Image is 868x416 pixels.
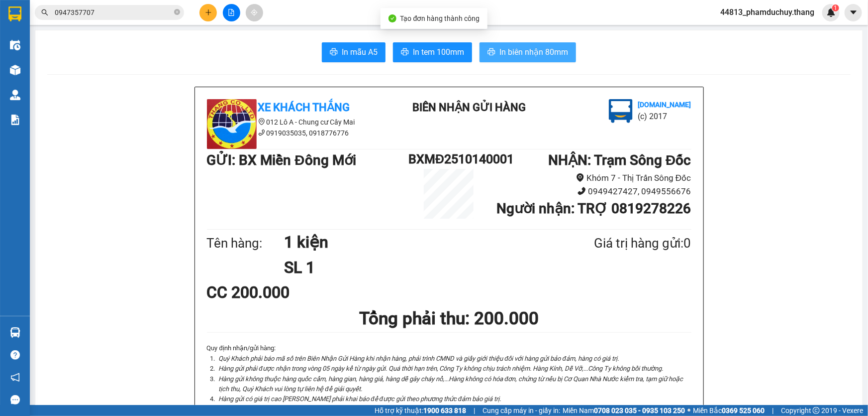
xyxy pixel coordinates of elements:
span: Miền Nam [563,405,685,416]
span: 44813_phamduchuy.thang [712,6,822,18]
i: Hàng gửi không thuộc hàng quốc cấm, hàng gian, hàng giả, hàng dễ gây cháy nổ,...Hàng không có hóa... [219,375,683,393]
h1: SL 1 [284,255,546,280]
span: | [772,405,773,416]
b: BIÊN NHẬN GỬI HÀNG [412,101,526,114]
button: aim [246,4,263,21]
span: In biên nhận 80mm [499,46,568,58]
span: caret-down [849,8,858,17]
img: warehouse-icon [10,90,20,100]
span: In mẫu A5 [342,46,378,58]
span: close-circle [174,8,180,17]
span: printer [401,48,409,57]
button: printerIn tem 100mm [393,42,472,62]
span: copyright [813,407,820,414]
span: aim [251,9,258,16]
button: printerIn biên nhận 80mm [480,42,576,62]
li: Khóm 7 - Thị Trấn Sông Đốc [489,171,691,185]
img: solution-icon [10,115,20,125]
div: Trạm Sông Đốc [65,8,145,32]
span: file-add [228,9,235,16]
h1: BXMĐ2510140001 [408,149,489,169]
img: logo.jpg [207,99,257,149]
i: Hàng gửi có giá trị cao [PERSON_NAME] phải khai báo để được gửi theo phương thức đảm bảo giá trị. [219,395,501,403]
li: (c) 2017 [638,110,691,123]
span: close-circle [174,9,180,15]
li: 0919035035, 0918776776 [207,128,386,139]
b: Xe Khách THẮNG [258,101,350,114]
span: printer [487,48,495,57]
span: environment [258,118,265,125]
sup: 1 [832,4,839,11]
img: logo-vxr [8,6,21,21]
span: Nhận: [65,9,89,20]
span: search [41,9,48,16]
span: | [474,405,475,416]
span: printer [330,48,338,57]
b: NHẬN : Trạm Sông Đốc [548,152,691,168]
div: 100.000 [63,64,146,78]
span: Cung cấp máy in - giấy in: [482,405,560,416]
span: Miền Bắc [693,405,765,416]
strong: 0369 525 060 [722,407,765,415]
div: BX Miền Đông Mới [8,8,58,44]
button: file-add [223,4,240,21]
img: warehouse-icon [10,327,20,338]
li: 012 Lô A - Chung cư Cây Mai [207,117,386,128]
input: Tìm tên, số ĐT hoặc mã đơn [55,7,172,18]
button: printerIn mẫu A5 [322,42,386,62]
img: logo.jpg [609,99,633,123]
span: phone [578,187,586,195]
span: Hỗ trợ kỹ thuật: [375,405,466,416]
div: CC 200.000 [207,280,367,305]
button: plus [199,4,217,21]
span: phone [258,129,265,136]
strong: 0708 023 035 - 0935 103 250 [594,407,685,415]
b: Người nhận : TRỢ 0819278226 [496,200,691,217]
span: check-circle [388,14,396,22]
span: Gửi: [8,9,24,20]
span: Tạo đơn hàng thành công [400,14,480,22]
i: Hàng gửi phải được nhận trong vòng 05 ngày kể từ ngày gửi. Quá thời hạn trên, Công Ty không chịu ... [219,365,664,372]
span: plus [205,9,212,16]
span: environment [576,173,584,182]
button: caret-down [845,4,862,21]
div: Tên hàng: [207,233,285,254]
div: PHƯƠNG [65,32,145,44]
img: warehouse-icon [10,65,20,75]
span: question-circle [10,350,20,360]
div: Giá trị hàng gửi: 0 [546,233,691,254]
img: icon-new-feature [827,8,836,17]
span: notification [10,373,20,382]
span: CC : [63,67,77,77]
h1: Tổng phải thu: 200.000 [207,305,691,332]
li: 0949427427, 0949556676 [489,185,691,198]
b: [DOMAIN_NAME] [638,101,691,109]
h1: 1 kiện [284,230,546,255]
span: ⚪️ [687,409,690,413]
span: 1 [834,4,837,11]
span: In tem 100mm [413,46,464,58]
b: GỬI : BX Miền Đông Mới [207,152,356,168]
span: message [10,395,20,405]
div: 0948887710 [65,44,145,58]
i: Quý Khách phải báo mã số trên Biên Nhận Gửi Hàng khi nhận hàng, phải trình CMND và giấy giới thiệ... [219,355,619,362]
strong: 1900 633 818 [423,407,466,415]
img: warehouse-icon [10,40,20,50]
